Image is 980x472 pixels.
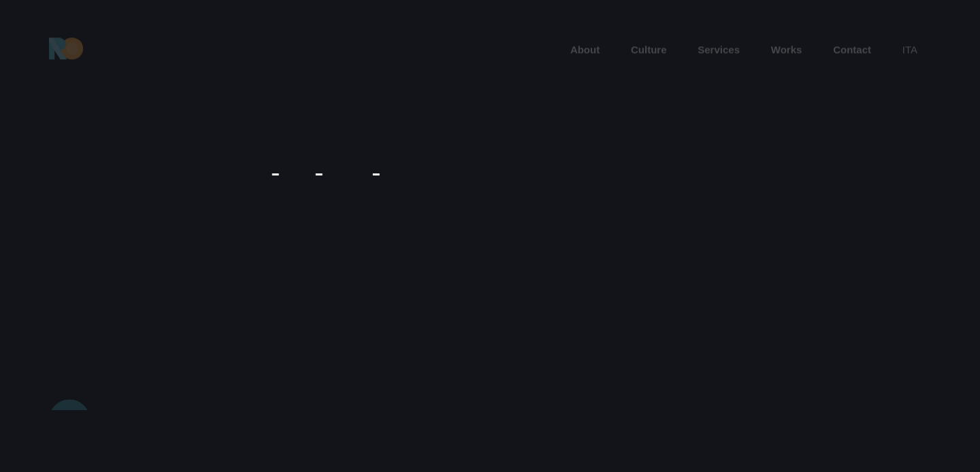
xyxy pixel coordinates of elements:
img: Ride On Agency Logo [49,37,83,59]
a: Contact [832,43,872,58]
a: About [569,43,601,58]
a: Services [696,43,741,58]
a: Culture [630,43,668,58]
button: Learn More [49,400,165,441]
div: We use Digital to [49,166,561,220]
a: ita [901,43,919,58]
a: Works [770,43,804,58]
a: Learn More [49,384,165,441]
